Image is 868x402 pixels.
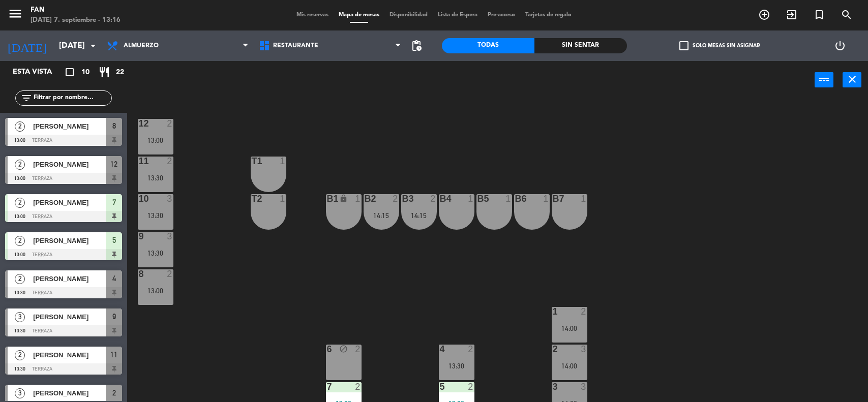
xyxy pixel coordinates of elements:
[112,387,116,399] span: 2
[841,9,853,21] i: search
[280,157,286,166] div: 1
[124,42,159,49] span: Almuerzo
[167,157,173,166] div: 2
[33,197,106,208] span: [PERSON_NAME]
[468,345,474,354] div: 2
[439,362,474,369] div: 13:30
[552,325,587,332] div: 14:00
[138,137,173,144] div: 13:00
[112,234,116,246] span: 5
[8,6,23,21] i: menu
[758,9,770,21] i: add_circle_outline
[15,160,25,170] span: 2
[5,66,73,78] div: Esta vista
[112,196,116,208] span: 7
[534,38,627,53] div: Sin sentar
[440,345,440,354] div: 4
[15,236,25,246] span: 2
[112,272,116,285] span: 4
[15,198,25,208] span: 2
[552,362,587,369] div: 14:00
[410,40,423,52] span: pending_actions
[679,41,760,50] label: Solo mesas sin asignar
[581,382,587,391] div: 3
[291,12,334,18] span: Mis reservas
[393,194,399,203] div: 2
[553,382,553,391] div: 3
[116,67,124,78] span: 22
[364,212,399,219] div: 14:15
[334,12,384,18] span: Mapa de mesas
[520,12,577,18] span: Tarjetas de regalo
[138,287,173,294] div: 13:00
[252,157,252,166] div: T1
[553,345,553,354] div: 2
[430,194,436,203] div: 2
[401,212,437,219] div: 14:15
[110,349,117,361] span: 11
[543,194,549,203] div: 1
[505,194,512,203] div: 1
[280,194,286,203] div: 1
[33,273,106,284] span: [PERSON_NAME]
[98,66,110,78] i: restaurant
[33,92,111,104] input: Filtrar por nombre...
[15,274,25,284] span: 2
[139,269,139,279] div: 8
[818,73,830,85] i: power_input
[327,194,327,203] div: B1
[440,382,440,391] div: 5
[167,269,173,279] div: 2
[339,345,348,353] i: block
[33,312,106,322] span: [PERSON_NAME]
[815,72,833,87] button: power_input
[581,345,587,354] div: 3
[355,194,361,203] div: 1
[15,121,25,132] span: 2
[167,119,173,128] div: 2
[139,194,139,203] div: 10
[581,194,587,203] div: 1
[81,67,89,78] span: 10
[581,307,587,316] div: 2
[477,194,478,203] div: B5
[33,388,106,398] span: [PERSON_NAME]
[327,382,327,391] div: 7
[468,194,474,203] div: 1
[15,388,25,398] span: 3
[33,121,106,132] span: [PERSON_NAME]
[139,157,139,166] div: 11
[20,92,33,104] i: filter_list
[327,345,327,354] div: 6
[110,158,117,170] span: 12
[846,73,858,85] i: close
[365,194,365,203] div: B2
[786,9,798,21] i: exit_to_app
[138,212,173,219] div: 13:30
[515,194,516,203] div: B6
[138,250,173,257] div: 13:30
[553,307,553,316] div: 1
[112,311,116,323] span: 9
[468,382,474,391] div: 2
[139,232,139,241] div: 9
[553,194,553,203] div: B7
[15,312,25,322] span: 3
[433,12,483,18] span: Lista de Espera
[252,194,252,203] div: T2
[8,6,23,25] button: menu
[31,15,121,25] div: [DATE] 7. septiembre - 13:16
[834,40,846,52] i: power_settings_new
[273,42,318,49] span: Restaurante
[64,66,76,78] i: crop_square
[15,350,25,360] span: 2
[112,120,116,132] span: 8
[442,38,534,53] div: Todas
[355,345,361,354] div: 2
[33,350,106,360] span: [PERSON_NAME]
[440,194,440,203] div: B4
[87,40,99,52] i: arrow_drop_down
[402,194,403,203] div: B3
[339,194,348,203] i: lock
[33,159,106,170] span: [PERSON_NAME]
